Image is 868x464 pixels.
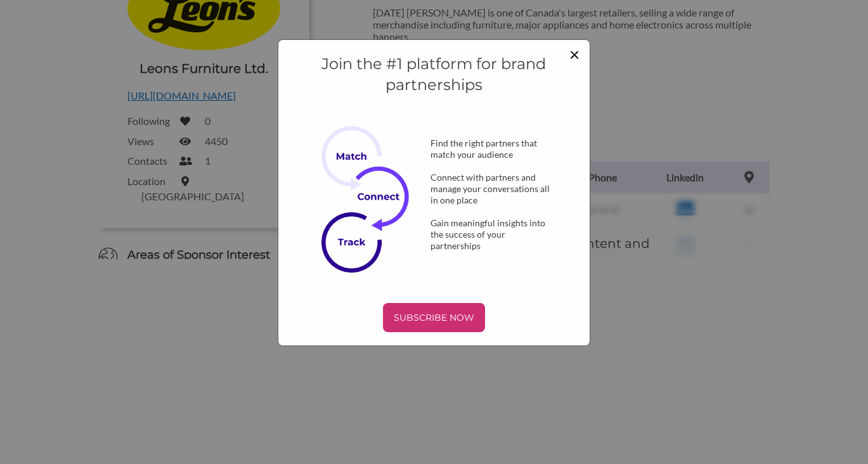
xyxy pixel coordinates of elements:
h4: Join the #1 platform for brand partnerships [292,53,576,96]
img: Subscribe Now Image [321,126,421,273]
div: Find the right partners that match your audience [410,138,576,160]
a: SUBSCRIBE NOW [292,303,576,332]
div: Gain meaningful insights into the success of your partnerships [410,217,576,252]
div: Connect with partners and manage your conversations all in one place [410,172,576,206]
span: × [569,43,580,65]
p: SUBSCRIBE NOW [388,308,480,327]
button: Close modal [569,45,580,63]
